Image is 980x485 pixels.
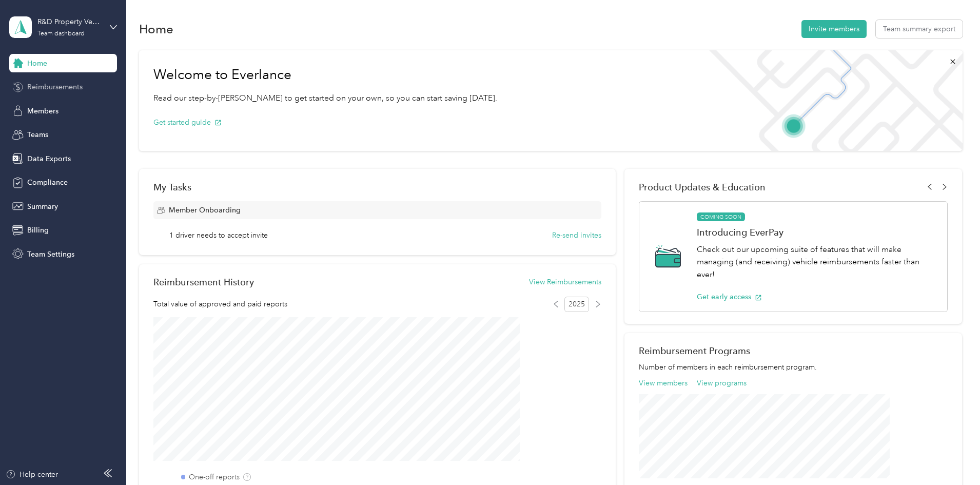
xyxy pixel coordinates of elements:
[529,277,601,287] button: View Reimbursements
[639,345,948,356] h2: Reimbursement Programs
[139,24,173,34] h1: Home
[153,92,497,105] p: Read our step-by-[PERSON_NAME] to get started on your own, so you can start saving [DATE].
[697,292,762,302] button: Get early access
[697,378,747,389] button: View programs
[27,201,58,212] span: Summary
[552,230,601,241] button: Re-send invites
[639,182,766,192] span: Product Updates & Education
[169,230,268,241] span: 1 driver needs to accept invite
[27,58,47,69] span: Home
[169,205,241,216] span: Member Onboarding
[189,472,240,482] label: One-off reports
[6,469,58,480] button: Help center
[153,117,222,128] button: Get started guide
[153,299,287,309] span: Total value of approved and paid reports
[801,20,867,38] button: Invite members
[27,177,68,188] span: Compliance
[876,20,963,38] button: Team summary export
[27,106,58,117] span: Members
[27,225,49,236] span: Billing
[27,129,48,140] span: Teams
[153,67,497,83] h1: Welcome to Everlance
[37,31,85,37] div: Team dashboard
[639,378,688,389] button: View members
[37,16,102,27] div: R&D Property Ventures
[699,50,962,151] img: Welcome to everlance
[639,362,948,373] p: Number of members in each reimbursement program.
[27,249,74,260] span: Team Settings
[923,428,980,485] iframe: Everlance-gr Chat Button Frame
[27,82,83,92] span: Reimbursements
[27,153,71,164] span: Data Exports
[153,182,601,192] div: My Tasks
[697,212,745,222] span: COMING SOON
[564,297,589,312] span: 2025
[153,277,254,287] h2: Reimbursement History
[697,243,936,281] p: Check out our upcoming suite of features that will make managing (and receiving) vehicle reimburs...
[697,227,936,238] h1: Introducing EverPay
